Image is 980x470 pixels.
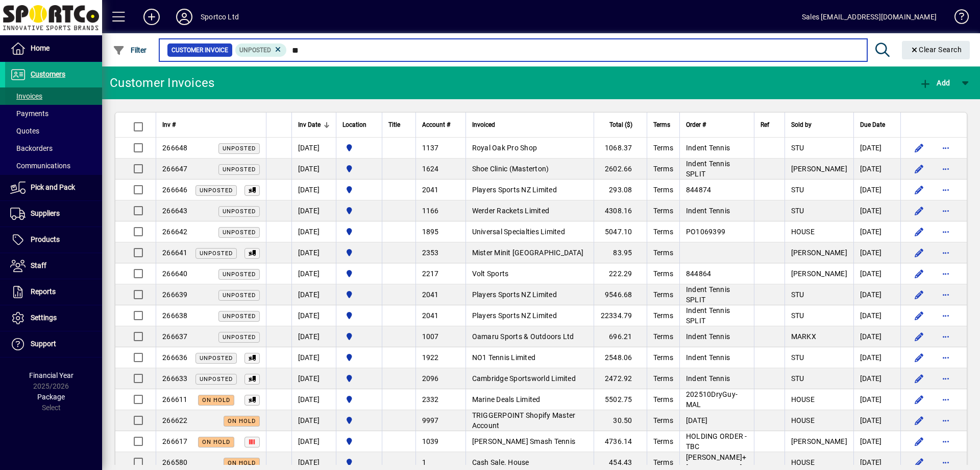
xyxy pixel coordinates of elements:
span: Marine Deals Limited [472,395,541,404]
span: HOUSE [791,458,815,466]
span: 2353 [422,249,439,257]
button: Edit [911,223,927,240]
span: Indent Tennis SPLIT [686,160,730,178]
span: Terms [653,228,673,236]
span: Communications [10,162,70,170]
div: Location [342,119,376,130]
span: Unposted [223,334,256,341]
div: Invoiced [472,119,588,130]
span: Financial Year [29,371,73,379]
a: Pick and Pack [5,175,102,200]
span: Players Sports NZ Limited [472,186,557,194]
span: Sportco Ltd Warehouse [342,394,376,405]
span: Order # [686,119,706,130]
span: Payments [10,109,48,118]
div: Ref [761,119,778,130]
span: [PERSON_NAME] [791,270,847,278]
span: 266641 [162,249,188,257]
span: Terms [653,458,673,466]
td: 4736.14 [594,431,647,452]
span: Terms [653,207,673,215]
span: Terms [653,311,673,320]
span: 2096 [422,374,439,383]
td: [DATE] [291,410,336,431]
span: Indent Tennis [686,144,730,152]
span: 202510DryGuy-MAL [686,390,738,409]
span: Unposted [223,313,256,320]
div: Sportco Ltd [201,9,239,25]
span: Inv Date [298,119,321,130]
span: Unposted [239,47,271,54]
span: STU [791,186,804,194]
span: STU [791,290,804,299]
span: 266642 [162,228,188,236]
span: HOLDING ORDER - TBC [686,432,747,451]
button: Add [135,8,168,26]
div: Inv # [162,119,260,130]
a: Products [5,227,102,253]
span: Quotes [10,127,39,135]
div: Total ($) [600,119,642,130]
span: Sportco Ltd Warehouse [342,205,376,216]
span: Clear Search [910,46,962,54]
a: Suppliers [5,201,102,227]
span: Ref [761,119,769,130]
button: Filter [110,41,150,59]
td: 4308.16 [594,200,647,221]
span: Due Date [860,119,885,130]
button: Clear [902,41,970,59]
span: Unposted [200,250,233,257]
div: Account # [422,119,459,130]
a: Communications [5,157,102,174]
td: 5047.10 [594,221,647,242]
td: [DATE] [291,221,336,242]
span: 1 [422,458,426,466]
span: Sportco Ltd Warehouse [342,373,376,384]
span: HOUSE [791,395,815,404]
button: More options [938,391,954,408]
span: Players Sports NZ Limited [472,311,557,320]
span: Filter [113,46,147,54]
button: Edit [911,244,927,261]
div: Order # [686,119,748,130]
span: Unposted [200,355,233,362]
button: Edit [911,203,927,219]
span: 266622 [162,416,188,424]
span: PO1069399 [686,228,725,236]
span: Terms [653,332,673,341]
button: Edit [911,349,927,366]
button: Add [917,74,952,92]
a: Payments [5,105,102,122]
td: [DATE] [291,284,336,305]
span: MARKX [791,332,816,341]
span: 266647 [162,165,188,173]
button: More options [938,140,954,156]
span: Universal Specialties Limited [472,228,565,236]
span: Sportco Ltd Warehouse [342,142,376,153]
button: Edit [911,412,927,429]
td: 2602.66 [594,159,647,180]
span: Staff [31,261,46,270]
span: Reports [31,287,56,296]
span: 266617 [162,437,188,445]
span: Sportco Ltd Warehouse [342,268,376,279]
a: Quotes [5,122,102,140]
span: Werder Rackets Limited [472,207,550,215]
td: [DATE] [853,326,900,347]
td: [DATE] [291,159,336,180]
button: More options [938,161,954,177]
td: [DATE] [291,138,336,159]
span: Add [919,79,950,87]
button: More options [938,412,954,429]
button: Edit [911,161,927,177]
span: On hold [202,439,230,445]
span: 266648 [162,144,188,152]
span: 1007 [422,332,439,341]
span: 266638 [162,311,188,320]
div: Inv Date [298,119,330,130]
span: Unposted [223,292,256,299]
span: 266643 [162,207,188,215]
span: 2217 [422,270,439,278]
span: Terms [653,353,673,362]
span: Invoices [10,92,42,100]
